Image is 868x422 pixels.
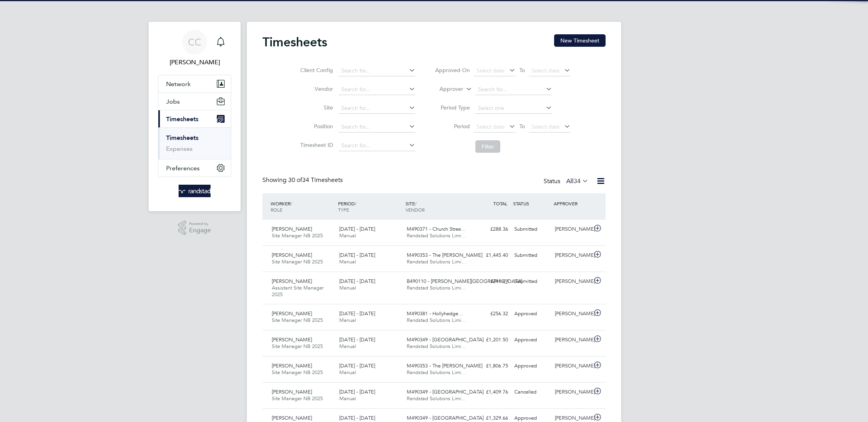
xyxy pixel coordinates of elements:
label: Period [435,123,470,130]
label: Client Config [298,67,333,74]
span: [PERSON_NAME] [272,310,312,317]
label: Period Type [435,104,470,111]
span: M490349 - [GEOGRAPHIC_DATA] [407,388,484,395]
span: [DATE] - [DATE] [339,388,375,395]
div: APPROVER [552,196,592,210]
div: Status [544,176,590,187]
div: £1,409.76 [471,386,511,399]
div: Submitted [511,223,552,236]
button: Timesheets [158,110,231,127]
div: [PERSON_NAME] [552,249,592,262]
span: / [291,200,292,207]
span: M490349 - [GEOGRAPHIC_DATA] [407,415,484,421]
span: Manual [339,317,356,323]
span: Manual [339,343,356,350]
span: Site Manager NB 2025 [272,317,323,323]
button: Network [158,75,231,92]
div: Submitted [511,249,552,262]
div: WORKER [269,196,336,217]
span: Site Manager NB 2025 [272,258,323,265]
div: Approved [511,307,552,320]
span: Randstad Solutions Limi… [407,343,466,350]
a: Go to home page [158,185,231,197]
span: TOTAL [493,200,507,207]
span: [DATE] - [DATE] [339,252,375,258]
a: Timesheets [166,134,198,141]
span: Powered by [189,221,211,227]
span: / [415,200,416,207]
a: Expenses [166,145,193,152]
div: [PERSON_NAME] [552,360,592,373]
button: Preferences [158,159,231,177]
span: [PERSON_NAME] [272,388,312,395]
span: Assistant Site Manager 2025 [272,284,324,298]
span: [DATE] - [DATE] [339,278,375,284]
span: TYPE [338,207,349,213]
span: ROLE [271,207,282,213]
div: £241.49 [471,275,511,288]
div: Approved [511,334,552,346]
input: Search for... [475,84,552,95]
label: Position [298,123,333,130]
span: [DATE] - [DATE] [339,336,375,343]
span: Manual [339,284,356,291]
span: [PERSON_NAME] [272,336,312,343]
button: New Timesheet [554,34,606,47]
input: Search for... [338,103,415,114]
div: £1,201.50 [471,334,511,346]
span: Manual [339,258,356,265]
span: Randstad Solutions Limi… [407,284,466,291]
label: All [566,177,588,185]
span: Timesheets [166,115,198,123]
span: To [517,65,527,75]
div: Cancelled [511,386,552,399]
div: [PERSON_NAME] [552,307,592,320]
span: Randstad Solutions Limi… [407,369,466,376]
div: Timesheets [158,127,231,159]
input: Search for... [338,84,415,95]
button: Filter [475,140,500,153]
span: [DATE] - [DATE] [339,226,375,232]
label: Approver [428,85,463,93]
span: Select date [531,67,560,74]
span: [PERSON_NAME] [272,362,312,369]
span: [PERSON_NAME] [272,226,312,232]
span: Network [166,80,191,88]
label: Site [298,104,333,111]
span: Corbon Clarke-Selby [158,58,231,67]
button: Jobs [158,93,231,110]
span: Select date [531,123,560,130]
div: STATUS [511,196,552,210]
a: CC[PERSON_NAME] [158,30,231,67]
span: Manual [339,369,356,376]
input: Search for... [338,140,415,151]
span: [DATE] - [DATE] [339,310,375,317]
span: 34 Timesheets [288,176,343,184]
span: [PERSON_NAME] [272,252,312,258]
span: Jobs [166,98,180,105]
div: Submitted [511,275,552,288]
span: / [355,200,356,207]
span: Site Manager NB 2025 [272,369,323,376]
span: Engage [189,227,211,234]
span: [PERSON_NAME] [272,415,312,421]
span: Manual [339,232,356,239]
span: Randstad Solutions Limi… [407,232,466,239]
span: Site Manager NB 2025 [272,395,323,402]
div: SITE [404,196,471,217]
span: Randstad Solutions Limi… [407,258,466,265]
span: Select date [477,123,505,130]
div: Approved [511,360,552,373]
div: £256.32 [471,307,511,320]
div: [PERSON_NAME] [552,334,592,346]
span: M490353 - The [PERSON_NAME] [407,362,482,369]
div: [PERSON_NAME] [552,275,592,288]
label: Vendor [298,85,333,92]
span: CC [188,37,201,47]
span: M490349 - [GEOGRAPHIC_DATA] [407,336,484,343]
span: [DATE] - [DATE] [339,362,375,369]
span: Manual [339,395,356,402]
span: Select date [477,67,505,74]
span: 30 of [288,176,302,184]
span: M490371 - Church Stree… [407,226,466,232]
